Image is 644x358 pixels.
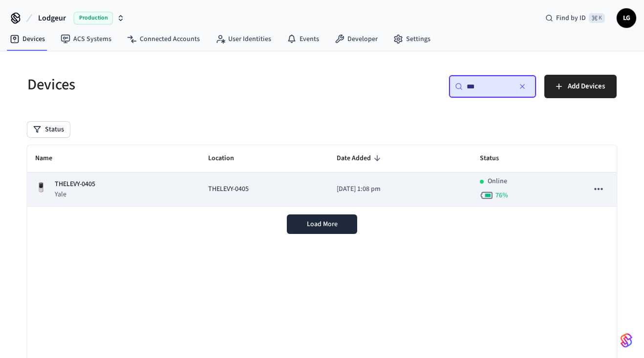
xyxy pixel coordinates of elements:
[568,80,605,93] span: Add Devices
[307,219,338,229] span: Load More
[53,30,119,48] a: ACS Systems
[327,30,386,48] a: Developer
[74,12,113,24] span: Production
[618,9,635,27] span: LG
[208,30,279,48] a: User Identities
[386,30,438,48] a: Settings
[35,182,47,193] img: Yale Assure Touchscreen Wifi Smart Lock, Satin Nickel, Front
[337,184,464,194] p: [DATE] 1:08 pm
[589,13,605,23] span: ⌘ K
[480,151,512,166] span: Status
[279,30,327,48] a: Events
[208,151,247,166] span: Location
[55,179,95,190] p: THELEVY-0405
[35,151,65,166] span: Name
[488,176,507,187] p: Online
[208,184,249,194] span: THELEVY-0405
[55,190,95,199] p: Yale
[27,145,617,207] table: sticky table
[556,13,586,23] span: Find by ID
[38,12,66,24] span: Lodgeur
[544,75,617,98] button: Add Devices
[337,151,384,166] span: Date Added
[2,30,53,48] a: Devices
[119,30,208,48] a: Connected Accounts
[495,190,508,200] span: 76 %
[617,8,636,28] button: LG
[287,214,357,234] button: Load More
[27,122,70,137] button: Status
[27,75,316,95] h5: Devices
[621,333,632,348] img: SeamLogoGradient.69752ec5.svg
[537,9,613,27] div: Find by ID⌘ K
